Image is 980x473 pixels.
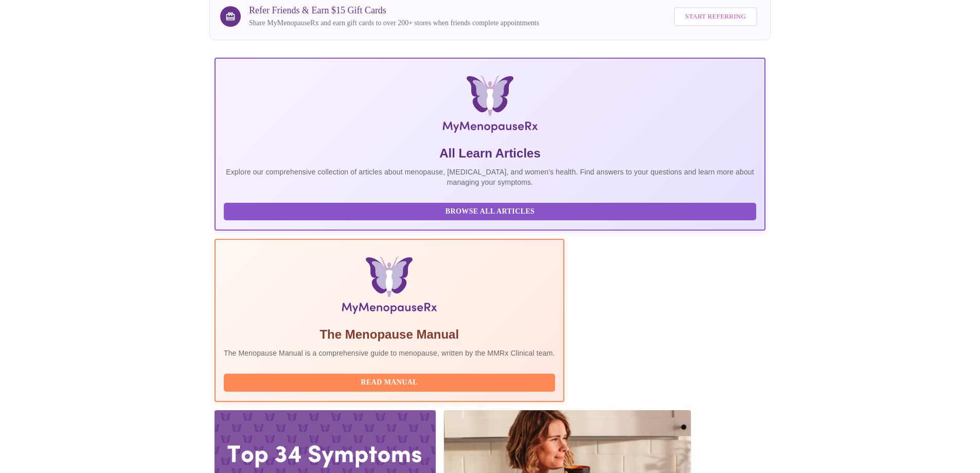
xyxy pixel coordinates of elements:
[224,203,756,221] button: Browse All Articles
[234,376,545,389] span: Read Manual
[234,205,746,218] span: Browse All Articles
[249,5,539,16] h3: Refer Friends & Earn $15 Gift Cards
[249,18,539,28] p: Share MyMenopauseRx and earn gift cards to over 200+ stores when friends complete appointments
[671,2,760,31] a: Start Referring
[674,7,757,26] button: Start Referring
[224,145,756,162] h5: All Learn Articles
[685,11,746,23] span: Start Referring
[307,75,673,137] img: MyMenopauseRx Logo
[224,377,558,386] a: Read Manual
[224,167,756,187] p: Explore our comprehensive collection of articles about menopause, [MEDICAL_DATA], and women's hea...
[224,206,759,215] a: Browse All Articles
[224,326,555,343] h5: The Menopause Manual
[224,374,555,392] button: Read Manual
[224,348,555,358] p: The Menopause Manual is a comprehensive guide to menopause, written by the MMRx Clinical team.
[276,256,502,318] img: Menopause Manual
